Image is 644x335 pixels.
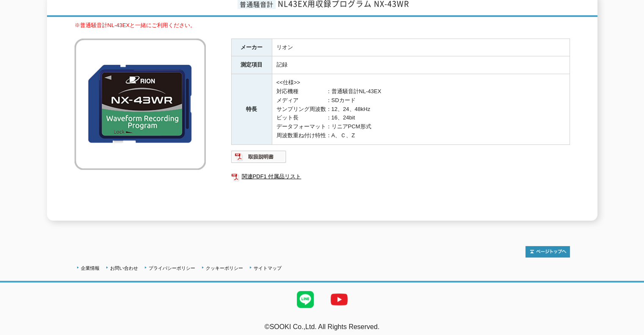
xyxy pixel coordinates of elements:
a: クッキーポリシー [206,266,243,271]
img: 取扱説明書 [231,150,287,163]
a: 関連PDF1 付属品リスト [231,171,570,182]
a: サイトマップ [254,266,282,271]
th: 測定項目 [231,56,272,74]
th: メーカー [231,39,272,56]
td: <<仕様>> 対応機種 ：普通騒音計NL-43EX メディア ：SDカード サンプリング周波数：12、24、48kHz ビット長 ：16、24bit データフォーマット：リニアPCM形式 周波数... [272,74,569,145]
img: LINE [288,282,322,316]
td: 記録 [272,56,569,74]
a: プライバシーポリシー [149,266,195,271]
p: ※普通騒音計NL-43EXと一緒にご利用ください。 [75,21,570,30]
a: 取扱説明書 [231,155,287,162]
img: YouTube [322,282,356,316]
th: 特長 [231,74,272,145]
a: お問い合わせ [110,266,138,271]
a: 企業情報 [81,266,100,271]
img: トップページへ [525,246,570,257]
img: NL43EX用収録プログラム NX-43WR [75,39,206,170]
td: リオン [272,39,569,56]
